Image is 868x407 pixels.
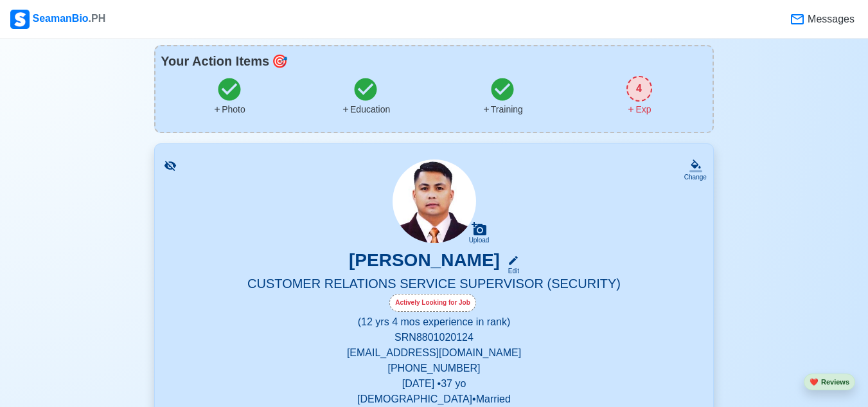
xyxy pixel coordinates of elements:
p: [DEMOGRAPHIC_DATA] • Married [170,392,698,407]
span: .PH [89,13,106,24]
div: Actively Looking for Job [389,294,476,312]
div: Training [482,103,523,116]
div: Exp [626,103,651,116]
p: (12 yrs 4 mos experience in rank) [170,314,698,330]
div: Edit [502,266,519,276]
div: Change [684,172,707,182]
div: Photo [213,103,245,116]
h5: CUSTOMER RELATIONS SERVICE SUPERVISOR (SECURITY) [170,276,698,294]
div: 4 [626,76,652,102]
img: Logo [10,10,30,29]
span: todo [272,51,288,71]
div: Education [341,103,390,116]
h3: [PERSON_NAME] [349,249,500,276]
div: Your Action Items [161,51,707,71]
p: SRN 8801020124 [170,330,698,345]
div: SeamanBio [10,10,105,29]
button: heartReviews [804,374,855,391]
div: Upload [469,237,490,244]
span: Messages [805,12,855,27]
p: [PHONE_NUMBER] [170,361,698,376]
span: heart [810,378,819,386]
p: [EMAIL_ADDRESS][DOMAIN_NAME] [170,345,698,361]
p: [DATE] • 37 yo [170,376,698,392]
